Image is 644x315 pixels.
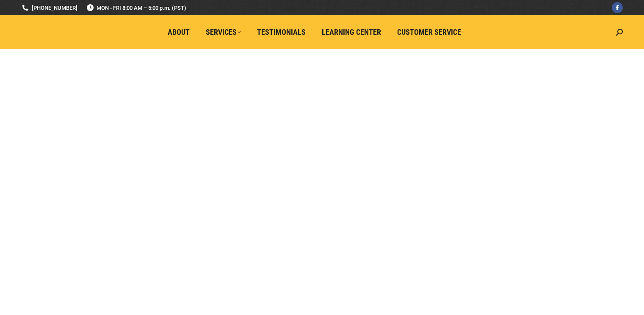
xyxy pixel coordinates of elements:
[86,4,186,12] span: MON - FRI 8:00 AM – 5:00 p.m. (PST)
[251,24,312,40] a: Testimonials
[322,28,381,37] span: Learning Center
[397,28,461,37] span: Customer Service
[206,28,241,37] span: Services
[391,24,467,40] a: Customer Service
[21,4,77,12] a: [PHONE_NUMBER]
[162,24,196,40] a: About
[168,28,190,37] span: About
[257,28,306,37] span: Testimonials
[612,2,623,13] a: Facebook page opens in new window
[316,24,387,40] a: Learning Center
